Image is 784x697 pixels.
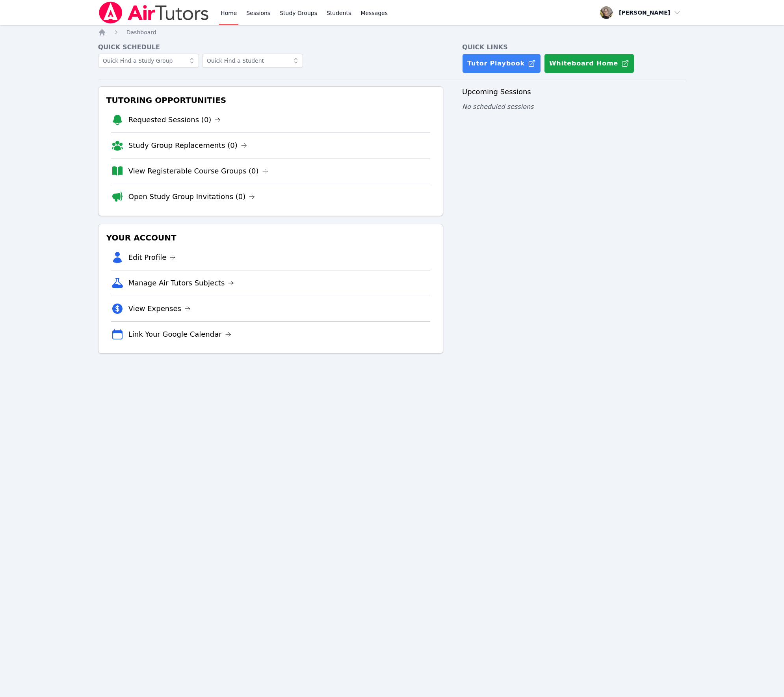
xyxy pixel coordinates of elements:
img: Air Tutors [98,2,210,24]
h4: Quick Links [462,43,686,52]
a: Requested Sessions (0) [128,114,221,125]
a: View Registerable Course Groups (0) [128,166,268,177]
span: Dashboard [126,29,156,35]
a: Open Study Group Invitations (0) [128,191,255,202]
input: Quick Find a Study Group [98,54,199,68]
h3: Tutoring Opportunities [105,93,437,107]
a: Edit Profile [128,252,176,263]
a: Manage Air Tutors Subjects [128,278,234,289]
a: Study Group Replacements (0) [128,140,247,151]
a: Link Your Google Calendar [128,329,231,340]
nav: Breadcrumb [98,28,686,36]
a: Tutor Playbook [462,54,541,73]
h3: Your Account [105,231,437,245]
span: Messages [360,9,388,17]
a: Dashboard [126,28,156,36]
h3: Upcoming Sessions [462,86,686,97]
button: Whiteboard Home [544,54,634,73]
a: View Expenses [128,303,191,314]
span: No scheduled sessions [462,103,533,110]
h4: Quick Schedule [98,43,443,52]
input: Quick Find a Student [202,54,303,68]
